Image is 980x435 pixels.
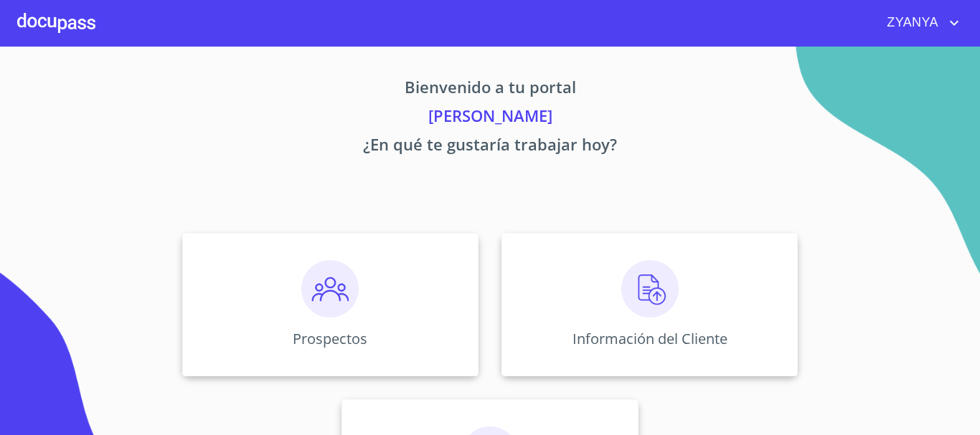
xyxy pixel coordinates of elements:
p: Prospectos [293,329,367,348]
p: Bienvenido a tu portal [48,75,932,104]
p: Información del Cliente [573,329,727,348]
img: prospectos.png [301,260,359,317]
img: carga.png [621,260,679,317]
p: ¿En qué te gustaría trabajar hoy? [48,133,932,161]
p: [PERSON_NAME] [48,104,932,133]
span: ZYANYA [876,11,946,34]
button: account of current user [876,11,963,34]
